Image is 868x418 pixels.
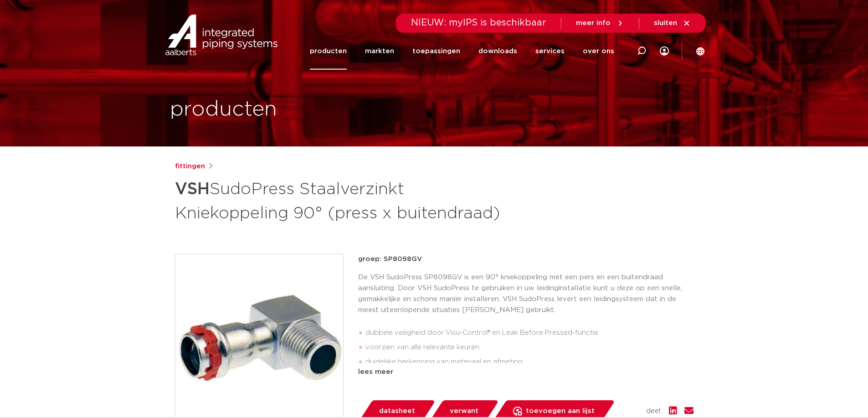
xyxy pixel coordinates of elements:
strong: VSH [175,181,210,197]
li: voorzien van alle relevante keuren [365,340,693,355]
a: services [535,33,565,70]
a: producten [310,33,347,70]
div: my IPS [660,33,669,70]
span: NIEUW: myIPS is beschikbaar [411,18,546,27]
a: downloads [478,33,517,70]
div: lees meer [358,367,693,378]
a: toepassingen [412,33,460,70]
a: fittingen [175,161,205,172]
h1: producten [170,95,277,124]
a: sluiten [654,19,691,27]
li: duidelijke herkenning van materiaal en afmeting [365,355,693,369]
span: meer info [576,20,611,26]
p: De VSH SudoPress SP8098GV is een 90° kniekoppeling met een pers en een buitendraad aansluiting. D... [358,272,693,316]
a: over ons [583,33,614,70]
span: deel: [646,406,662,417]
a: meer info [576,19,624,27]
nav: Menu [310,33,614,70]
span: sluiten [654,20,677,26]
li: dubbele veiligheid door Visu-Control® en Leak Before Pressed-functie [365,326,693,340]
h1: SudoPress Staalverzinkt Kniekoppeling 90° (press x buitendraad) [175,176,517,225]
p: groep: SP8098GV [358,254,693,265]
a: markten [365,33,394,70]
